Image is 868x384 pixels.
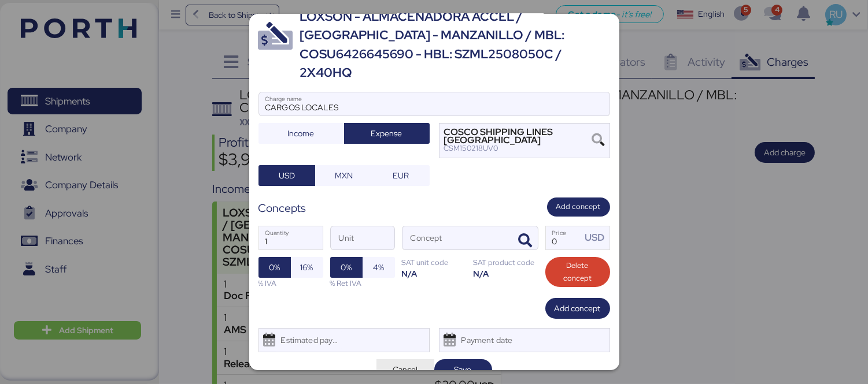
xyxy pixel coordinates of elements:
[585,230,609,245] div: USD
[373,260,384,274] span: 4%
[393,363,418,376] span: Cancel
[344,123,430,144] button: Expense
[444,144,591,152] div: CSM150218UV0
[393,169,409,182] span: EUR
[545,257,610,287] button: Delete concept
[555,259,601,285] span: Delete concept
[402,268,467,279] div: N/A
[259,92,610,115] input: Charge name
[376,359,434,380] button: Cancel
[258,257,291,278] button: 0%
[330,278,395,289] div: % Ret IVA
[545,298,610,319] button: Add concept
[315,165,372,186] button: MXN
[258,165,316,186] button: USD
[402,226,510,249] input: Concept
[259,226,323,249] input: Quantity
[402,257,467,268] div: SAT unit code
[474,268,538,279] div: N/A
[288,126,315,140] span: Income
[371,126,402,140] span: Expense
[258,278,323,289] div: % IVA
[444,128,591,145] div: COSCO SHIPPING LINES [GEOGRAPHIC_DATA]
[455,363,472,376] span: Save
[474,257,538,268] div: SAT product code
[269,260,280,274] span: 0%
[258,123,344,144] button: Income
[372,165,430,186] button: EUR
[335,169,353,182] span: MXN
[331,226,394,249] input: Unit
[547,197,610,217] button: Add concept
[546,226,582,249] input: Price
[279,169,295,182] span: USD
[555,301,601,315] span: Add concept
[330,257,363,278] button: 0%
[341,260,352,274] span: 0%
[514,229,538,253] button: ConceptConcept
[434,359,492,380] button: Save
[258,200,306,217] div: Concepts
[300,8,610,83] div: LOXSON - ALMACENADORA ACCEL / [GEOGRAPHIC_DATA] - MANZANILLO / MBL: COSU6426645690 - HBL: SZML250...
[301,260,313,274] span: 16%
[556,200,601,213] span: Add concept
[291,257,323,278] button: 16%
[363,257,395,278] button: 4%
